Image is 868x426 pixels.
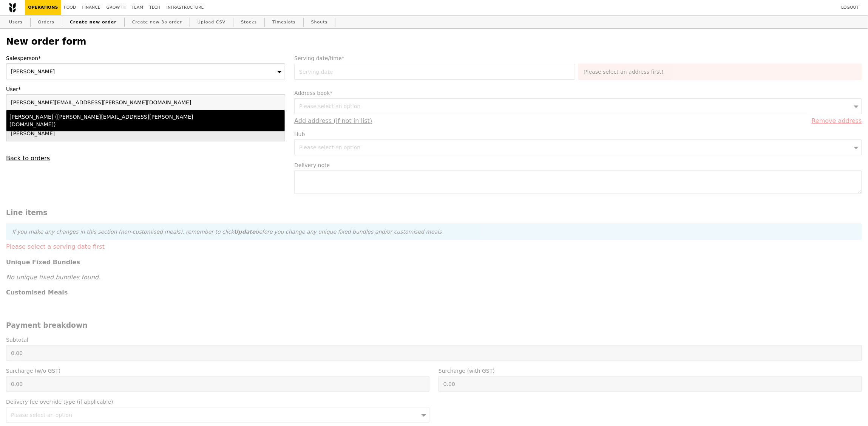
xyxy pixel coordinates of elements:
[195,15,229,29] a: Upload CSV
[6,36,862,47] h2: New order form
[6,155,50,162] a: Back to orders
[269,15,298,29] a: Timeslots
[129,15,185,29] a: Create new 3p order
[9,113,214,128] div: [PERSON_NAME] ([PERSON_NAME][EMAIL_ADDRESS][PERSON_NAME][DOMAIN_NAME])
[6,15,26,29] a: Users
[35,15,57,29] a: Orders
[6,54,285,62] label: Salesperson*
[9,3,16,12] img: Grain logo
[6,85,285,93] label: User*
[11,68,55,74] span: [PERSON_NAME]
[67,15,120,29] a: Create new order
[238,15,260,29] a: Stocks
[308,15,331,29] a: Shouts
